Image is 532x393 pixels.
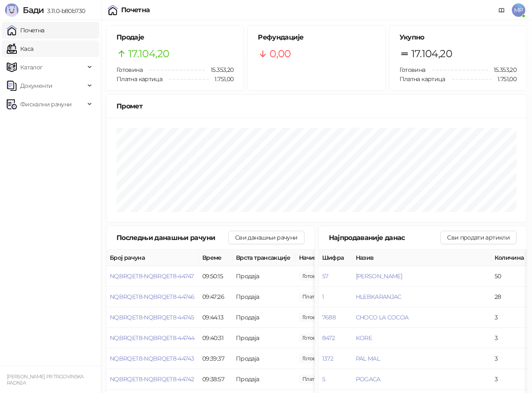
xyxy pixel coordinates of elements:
[128,46,169,62] span: 17.104,20
[199,348,233,369] td: 09:39:37
[356,375,381,383] button: POGACA
[299,375,344,384] span: 1.074,00
[23,5,44,15] span: Бади
[440,231,516,244] button: Сви продати артикли
[322,293,324,301] button: 1
[5,3,19,17] img: Logo
[322,314,336,321] button: 7688
[495,3,508,17] a: Документација
[491,348,529,369] td: 3
[20,96,71,113] span: Фискални рачуни
[299,292,344,301] span: 677,00
[209,74,233,84] span: 1.751,00
[20,59,43,76] span: Каталог
[299,333,328,343] span: 217,00
[356,334,372,342] button: KORE
[116,32,233,42] h5: Продаје
[270,46,291,62] span: 0,00
[116,75,162,83] span: Платна картица
[7,22,45,39] a: Почетна
[322,375,325,383] button: 5
[258,32,375,42] h5: Рефундације
[356,272,402,280] button: [PERSON_NAME]
[199,369,233,390] td: 09:38:57
[329,232,441,243] div: Најпродаваније данас
[411,46,452,62] span: 17.104,20
[121,7,150,13] div: Почетна
[116,232,228,243] div: Последњи данашњи рачуни
[299,354,328,363] span: 480,00
[110,293,194,301] button: NQBRQET8-NQBRQET8-44746
[512,3,525,17] span: MP
[199,287,233,307] td: 09:47:26
[491,328,529,348] td: 3
[233,328,296,348] td: Продаја
[116,101,516,111] div: Промет
[299,272,328,281] span: 1.283,63
[199,307,233,328] td: 09:44:13
[233,307,296,328] td: Продаја
[488,65,516,74] span: 15.353,20
[110,272,193,280] button: NQBRQET8-NQBRQET8-44747
[322,272,328,280] button: 57
[110,334,194,342] button: NQBRQET8-NQBRQET8-44744
[7,374,84,386] small: [PERSON_NAME] PR TRGOVINSKA RADNJA
[299,313,328,322] span: 124,00
[110,355,194,362] button: NQBRQET8-NQBRQET8-44743
[199,328,233,348] td: 09:40:31
[400,75,445,83] span: Платна картица
[7,40,33,57] a: Каса
[233,250,296,266] th: Врста трансакције
[110,314,194,321] button: NQBRQET8-NQBRQET8-44745
[199,250,233,266] th: Време
[20,77,52,94] span: Документи
[491,250,529,266] th: Количина
[44,7,85,15] span: 3.11.0-b80b730
[199,266,233,287] td: 09:50:15
[352,250,491,266] th: Назив
[492,74,516,84] span: 1.751,00
[228,231,304,244] button: Сви данашњи рачуни
[491,266,529,287] td: 50
[233,266,296,287] td: Продаја
[296,250,380,266] th: Начини плаћања
[356,355,380,362] button: PAL MAL
[491,369,529,390] td: 3
[106,250,199,266] th: Број рачуна
[205,65,233,74] span: 15.353,20
[233,287,296,307] td: Продаја
[110,375,194,383] button: NQBRQET8-NQBRQET8-44742
[116,66,143,74] span: Готовина
[319,250,352,266] th: Шифра
[233,369,296,390] td: Продаја
[322,334,335,342] button: 8472
[400,32,516,42] h5: Укупно
[491,307,529,328] td: 3
[233,348,296,369] td: Продаја
[356,314,409,321] button: CHOCO LA COCOA
[491,287,529,307] td: 28
[400,66,426,74] span: Готовина
[356,293,402,301] button: HLEBKARANJAC
[322,355,333,362] button: 1372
